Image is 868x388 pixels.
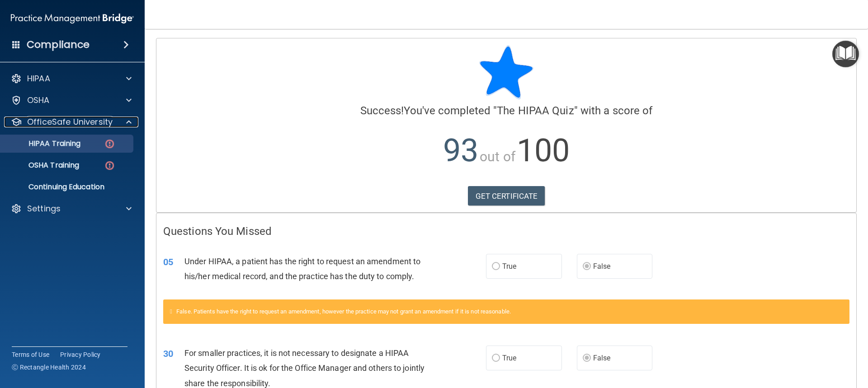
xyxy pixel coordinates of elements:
[6,182,129,192] p: Continuing Education
[60,350,101,359] a: Privacy Policy
[593,354,611,362] span: False
[163,225,849,237] h4: Questions You Missed
[583,263,591,270] input: False
[502,354,516,362] span: True
[163,105,849,117] h4: You've completed " " with a score of
[176,308,511,315] span: False. Patients have the right to request an amendment, however the practice may not grant an ame...
[104,160,115,171] img: danger-circle.6113f641.png
[27,38,90,51] h4: Compliance
[517,132,570,169] span: 100
[468,186,545,206] a: GET CERTIFICATE
[11,117,132,127] a: OfficeSafe University
[11,73,132,84] a: HIPAA
[27,203,61,214] p: Settings
[11,9,134,28] img: PMB logo
[184,257,420,281] span: Under HIPAA, a patient has the right to request an amendment to his/her medical record, and the p...
[492,355,500,362] input: True
[593,262,611,271] span: False
[27,117,113,127] p: OfficeSafe University
[12,363,86,372] span: Ⓒ Rectangle Health 2024
[832,41,859,67] button: Open Resource Center
[502,262,516,271] span: True
[104,138,115,150] img: danger-circle.6113f641.png
[360,104,404,117] span: Success!
[163,257,173,267] span: 05
[11,95,132,106] a: OSHA
[27,95,50,106] p: OSHA
[492,263,500,270] input: True
[497,104,574,117] span: The HIPAA Quiz
[163,348,173,359] span: 30
[583,355,591,362] input: False
[480,149,515,164] span: out of
[12,350,49,359] a: Terms of Use
[27,73,50,84] p: HIPAA
[6,139,80,148] p: HIPAA Training
[479,45,533,99] img: blue-star-rounded.9d042014.png
[184,348,425,388] span: For smaller practices, it is not necessary to designate a HIPAA Security Officer. It is ok for th...
[11,203,132,214] a: Settings
[6,161,79,170] p: OSHA Training
[443,132,478,169] span: 93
